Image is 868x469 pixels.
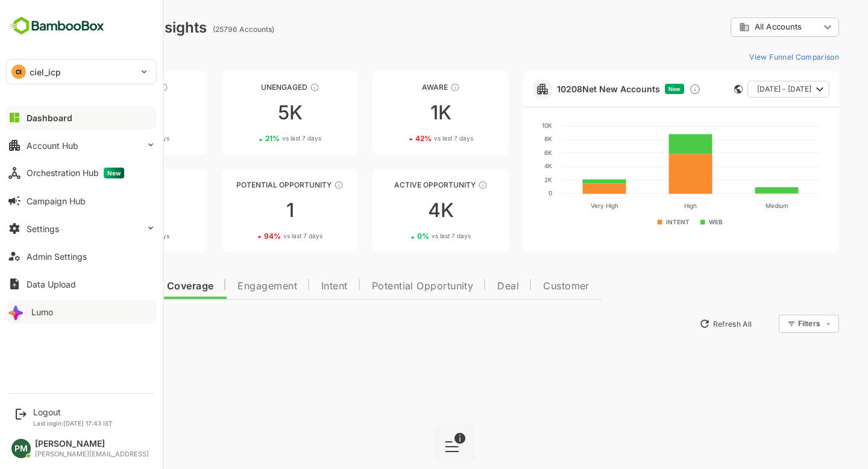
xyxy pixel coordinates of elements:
p: Last login: [DATE] 17:43 IST [33,420,113,427]
p: ciel_icp [30,66,61,78]
div: Account Hub [27,140,78,151]
span: vs last 7 days [240,134,279,143]
div: 0 % [74,134,127,143]
div: 5K [180,103,316,122]
div: Unengaged [180,83,316,92]
span: vs last 7 days [241,231,280,241]
button: [DATE] - [DATE] [705,81,787,98]
div: 1K [330,103,467,122]
div: These accounts have not shown enough engagement and need nurturing [268,83,277,92]
div: These accounts have not been engaged with for a defined time period [116,83,126,92]
button: Campaign Hub [6,189,157,213]
button: Dashboard [6,105,157,130]
div: These accounts are MQAs and can be passed on to Inside Sales [292,180,301,190]
div: Admin Settings [27,251,87,262]
button: Lumo [6,300,157,324]
span: All Accounts [712,22,759,31]
div: CIciel_icp [7,60,156,84]
div: 0 % [375,231,429,241]
button: Account Hub [6,133,157,157]
div: 4K [330,201,467,220]
text: 2K [502,176,510,183]
text: 10K [500,122,510,129]
div: PM [11,439,31,458]
div: 94 % [222,231,280,241]
text: Very High [549,202,576,210]
div: These accounts have open opportunities which might be at any of the Sales Stages [436,180,445,190]
div: 2 % [74,231,127,241]
span: Deal [455,282,477,291]
a: 10208Net New Accounts [515,84,618,94]
a: UnengagedThese accounts have not shown enough engagement and need nurturing5K21%vs last 7 days [180,71,316,154]
img: BambooboxFullLogoMark.5f36c76dfaba33ec1ec1367b70bb1252.svg [6,14,108,37]
div: Lumo [31,307,53,317]
div: Dashboard Insights [29,19,165,36]
span: vs last 7 days [88,134,127,143]
span: vs last 7 days [392,134,431,143]
ag: (25796 Accounts) [171,25,236,34]
div: 21 % [223,134,279,143]
div: Campaign Hub [27,196,86,206]
text: Medium [723,202,746,209]
button: Settings [6,216,157,241]
button: View Funnel Comparison [702,47,797,66]
span: vs last 7 days [88,231,127,241]
div: Filters [756,319,778,328]
div: Aware [330,83,467,92]
div: Engaged [29,180,165,189]
div: Unreached [29,83,165,92]
text: High [642,202,655,210]
button: Data Upload [6,272,157,296]
span: Potential Opportunity [330,282,432,291]
a: AwareThese accounts have just entered the buying cycle and need further nurturing1K42%vs last 7 days [330,71,467,154]
button: Refresh All [652,314,715,333]
div: 53 [29,201,165,220]
div: CI [11,65,26,79]
a: Active OpportunityThese accounts have open opportunities which might be at any of the Sales Stage... [330,169,467,252]
div: 1 [180,201,316,220]
text: 6K [502,149,510,156]
div: 42 % [373,134,431,143]
div: These accounts are warm, further nurturing would qualify them to MQAs [112,180,121,190]
div: Potential Opportunity [180,180,316,189]
div: All Accounts [697,22,778,33]
a: EngagedThese accounts are warm, further nurturing would qualify them to MQAs532%vs last 7 days [29,169,165,252]
div: This card does not support filter and segments [692,85,700,93]
span: Data Quality and Coverage [41,282,171,291]
a: Potential OpportunityThese accounts are MQAs and can be passed on to Inside Sales194%vs last 7 days [180,169,316,252]
div: All Accounts [688,16,797,39]
span: New [626,86,638,92]
div: These accounts have just entered the buying cycle and need further nurturing [408,83,418,92]
div: Dashboard [27,113,72,123]
span: [DATE] - [DATE] [715,81,769,97]
div: Discover new ICP-fit accounts showing engagement — via intent surges, anonymous website visits, L... [647,83,659,95]
div: Settings [27,224,59,234]
div: [PERSON_NAME] [35,439,149,449]
a: UnreachedThese accounts have not been engaged with for a defined time period16K0%vs last 7 days [29,71,165,154]
div: Active Opportunity [330,180,467,189]
div: 16K [29,103,165,122]
div: Orchestration Hub [27,168,124,178]
div: [PERSON_NAME][EMAIL_ADDRESS] [35,450,149,458]
text: 0 [506,189,510,197]
div: Data Upload [27,279,76,289]
button: Orchestration HubNew [6,161,157,185]
span: New [104,168,124,178]
div: Logout [33,407,113,417]
span: Customer [501,282,547,291]
div: Filters [755,313,797,335]
button: Admin Settings [6,244,157,268]
text: 8K [502,135,510,142]
button: New Insights [29,313,117,335]
span: vs last 7 days [389,231,429,241]
text: 4K [502,162,510,169]
span: Engagement [195,282,255,291]
span: Intent [279,282,306,291]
